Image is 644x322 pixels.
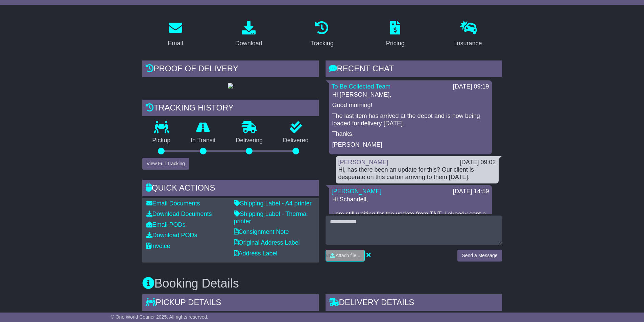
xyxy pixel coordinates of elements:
[457,250,502,262] button: Send a Message
[234,250,278,257] a: Address Label
[273,137,319,144] p: Delivered
[234,200,312,207] a: Shipping Label - A4 printer
[310,39,333,48] div: Tracking
[146,200,200,207] a: Email Documents
[332,130,488,138] p: Thanks,
[146,243,170,249] a: Invoice
[181,137,226,144] p: In Transit
[338,159,388,166] a: [PERSON_NAME]
[142,294,319,313] div: Pickup Details
[234,239,300,246] a: Original Address Label
[453,188,489,195] div: [DATE] 14:59
[326,294,502,313] div: Delivery Details
[168,39,183,48] div: Email
[332,91,488,99] p: Hi [PERSON_NAME],
[163,19,187,50] a: Email
[332,196,488,225] p: Hi Schandell, I am still waiting for the update from TNT. I already sent a follow-up to them.
[234,210,308,225] a: Shipping Label - Thermal printer
[228,83,233,89] img: GetPodImage
[338,166,496,181] div: Hi, has there been an update for this? Our client is desperate on this carton arriving to them [D...
[146,221,186,228] a: Email PODs
[142,277,502,290] h3: Booking Details
[453,83,489,91] div: [DATE] 09:19
[332,102,488,109] p: Good morning!
[332,141,488,149] p: [PERSON_NAME]
[146,232,197,239] a: Download PODs
[332,188,382,195] a: [PERSON_NAME]
[142,180,319,198] div: Quick Actions
[460,159,496,166] div: [DATE] 09:02
[306,19,338,50] a: Tracking
[455,39,482,48] div: Insurance
[332,83,391,90] a: To Be Collected Team
[382,19,409,50] a: Pricing
[142,60,319,79] div: Proof of Delivery
[142,100,319,118] div: Tracking history
[234,228,289,235] a: Consignment Note
[386,39,405,48] div: Pricing
[231,19,267,50] a: Download
[332,113,488,127] p: The last item has arrived at the depot and is now being loaded for delivery [DATE].
[326,60,502,79] div: RECENT CHAT
[226,137,273,144] p: Delivering
[235,39,262,48] div: Download
[142,137,181,144] p: Pickup
[111,314,209,320] span: © One World Courier 2025. All rights reserved.
[142,158,189,170] button: View Full Tracking
[451,19,486,50] a: Insurance
[146,210,212,217] a: Download Documents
